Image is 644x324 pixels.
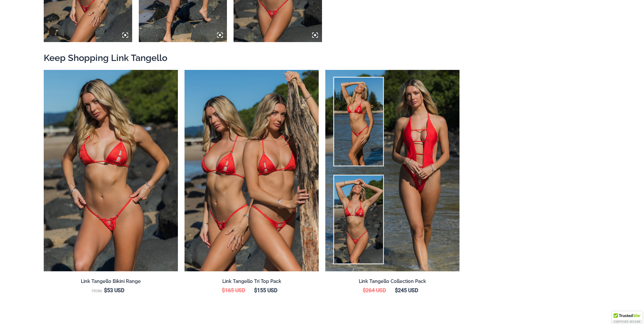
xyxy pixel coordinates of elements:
h2: Link Tangello Collection Pack [325,278,459,285]
span: $ [254,287,257,294]
a: Link Tangello Collection Pack [325,278,459,287]
bdi: 264 USD [363,287,386,294]
a: Bikini PackBikini Pack BBikini Pack B [185,70,319,271]
a: Link Tangello 3070 Tri Top 4580 Micro 01Link Tangello 8650 One Piece Monokini 12Link Tangello 865... [44,70,178,271]
span: $ [222,287,225,294]
bdi: 53 USD [104,287,124,294]
img: Bikini Pack [185,70,319,271]
span: $ [395,287,398,294]
bdi: 155 USD [254,287,277,294]
div: TrustedSite Certified [612,311,642,324]
img: Collection Pack [325,70,459,271]
span: From: [92,289,102,293]
bdi: 165 USD [222,287,245,294]
h2: Link Tangello Tri Top Pack [185,278,319,285]
bdi: 245 USD [395,287,418,294]
span: $ [104,287,107,294]
span: $ [363,287,366,294]
a: Link Tangello Bikini Range [44,278,178,287]
h2: Keep Shopping Link Tangello [44,52,600,64]
a: Collection PackCollection Pack BCollection Pack B [325,70,459,271]
img: Link Tangello 3070 Tri Top 4580 Micro 01 [44,70,178,271]
a: Link Tangello Tri Top Pack [185,278,319,287]
h2: Link Tangello Bikini Range [44,278,178,285]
